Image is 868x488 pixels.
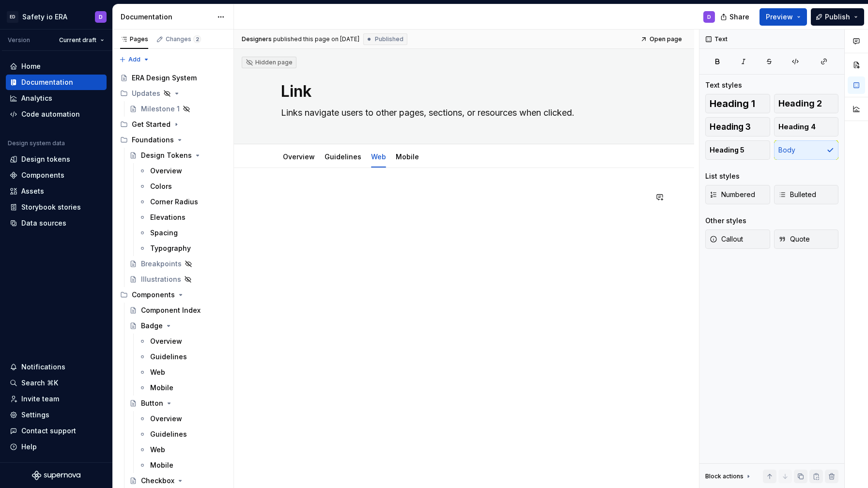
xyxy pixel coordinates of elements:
a: Web [371,152,386,161]
div: Guidelines [150,429,187,439]
div: Breakpoints [141,259,182,269]
div: Help [21,442,37,452]
div: Checkbox [141,476,174,486]
div: Pages [120,35,148,43]
button: Bulleted [774,185,839,204]
div: Components [132,290,175,300]
a: Code automation [6,107,107,122]
a: Overview [135,334,230,349]
div: Colors [150,182,172,191]
button: Callout [705,229,770,249]
span: Current draft [59,36,96,44]
div: Illustrations [141,274,181,284]
div: ERA Design System [132,73,197,83]
div: Block actions [705,470,752,483]
a: Mobile [135,457,230,473]
div: Block actions [705,473,744,480]
span: Published [375,35,403,43]
div: Overview [150,336,182,346]
div: Other styles [705,216,746,226]
a: Spacing [135,225,230,241]
button: EDSafety io ERAD [2,6,110,27]
a: Assets [6,183,107,199]
div: Get Started [116,117,230,132]
a: Colors [135,179,230,194]
a: Invite team [6,391,107,407]
div: Updates [132,89,160,98]
a: Button [125,396,230,411]
span: Callout [710,234,743,244]
div: Guidelines [321,146,365,167]
button: Numbered [705,185,770,204]
div: Components [116,287,230,303]
a: Overview [135,163,230,179]
div: Documentation [21,77,73,87]
button: Notifications [6,359,107,375]
button: Heading 3 [705,117,770,137]
a: Settings [6,407,107,423]
span: Designers [242,35,272,43]
a: Storybook stories [6,199,107,215]
div: Guidelines [150,352,187,362]
a: Guidelines [325,152,361,161]
div: Elevations [150,213,186,222]
div: Web [150,445,165,455]
a: Typography [135,241,230,256]
div: Corner Radius [150,197,198,207]
div: D [99,13,103,21]
button: Heading 5 [705,140,770,160]
span: Bulleted [778,190,816,199]
span: Heading 3 [710,122,751,132]
div: D [707,13,711,21]
div: Analytics [21,93,52,103]
a: Component Index [125,303,230,318]
svg: Supernova Logo [32,471,80,480]
a: ERA Design System [116,70,230,86]
div: Updates [116,86,230,101]
button: Quote [774,229,839,249]
a: Badge [125,318,230,334]
a: Breakpoints [125,256,230,272]
div: Data sources [21,218,66,228]
div: Component Index [141,305,201,315]
div: Hidden page [246,59,293,66]
div: Button [141,398,163,408]
textarea: Links navigate users to other pages, sections, or resources when clicked. [279,105,645,121]
button: Contact support [6,423,107,439]
div: Safety io ERA [22,12,67,22]
div: Mobile [150,460,173,470]
a: Overview [135,411,230,427]
div: Web [150,367,165,377]
div: Contact support [21,426,76,436]
button: Search ⌘K [6,375,107,391]
a: Design tokens [6,152,107,167]
div: Mobile [150,383,173,393]
a: Data sources [6,215,107,231]
span: Open page [650,35,682,43]
a: Guidelines [135,427,230,442]
a: Design Tokens [125,148,230,163]
a: Milestone 1 [125,101,230,117]
div: Search ⌘K [21,378,58,388]
div: Code automation [21,109,80,119]
span: Heading 1 [710,99,755,108]
a: Components [6,168,107,183]
div: Notifications [21,362,65,372]
button: Help [6,439,107,455]
div: Get Started [132,120,170,129]
div: Documentation [121,12,212,22]
div: Changes [166,35,201,43]
div: Foundations [116,132,230,148]
a: Mobile [396,152,419,161]
button: Share [715,8,756,26]
div: Components [21,170,64,180]
span: Share [729,12,749,22]
a: Web [135,365,230,380]
a: Overview [283,152,315,161]
button: Heading 1 [705,94,770,113]
div: Milestone 1 [141,104,180,114]
button: Heading 2 [774,94,839,113]
span: Heading 2 [778,99,822,108]
a: Web [135,442,230,457]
